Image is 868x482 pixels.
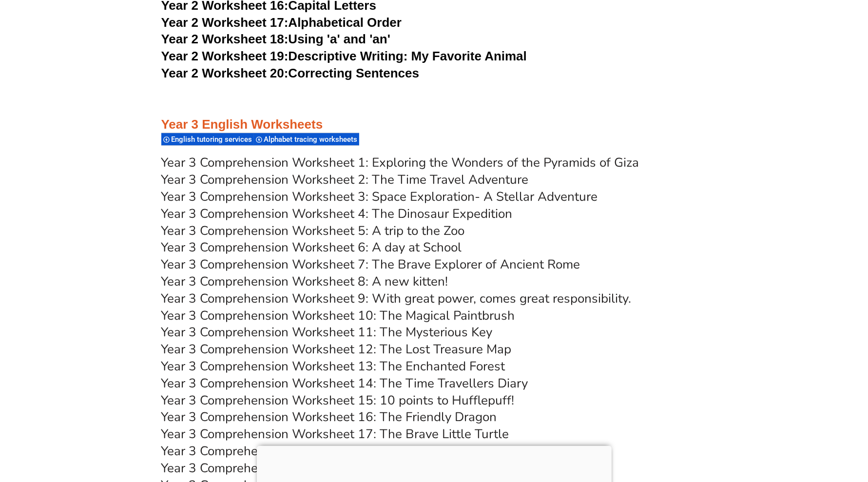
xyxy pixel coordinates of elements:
[161,15,289,30] span: Year 2 Worksheet 17:
[161,205,513,222] a: Year 3 Comprehension Worksheet 4: The Dinosaur Expedition
[161,171,529,188] a: Year 3 Comprehension Worksheet 2: The Time Travel Adventure
[161,32,390,46] a: Year 2 Worksheet 18:Using 'a' and 'an'
[161,116,707,133] h3: Year 3 English Worksheets
[161,239,462,256] a: Year 3 Comprehension Worksheet 6: A day at School
[161,133,254,146] div: English tutoring services
[161,273,448,290] a: Year 3 Comprehension Worksheet 8: A new kitten!
[161,290,632,307] a: Year 3 Comprehension Worksheet 9: With great power, comes great responsibility.
[161,307,515,324] a: Year 3 Comprehension Worksheet 10: The Magical Paintbrush
[161,443,486,460] a: Year 3 Comprehension Worksheet 18: The Curious Robot
[161,15,402,30] a: Year 2 Worksheet 17:Alphabetical Order
[172,135,255,144] span: English tutoring services
[161,66,289,80] span: Year 2 Worksheet 20:
[254,133,359,146] div: Alphabet tracing worksheets
[161,49,289,63] span: Year 2 Worksheet 19:
[161,256,580,273] a: Year 3 Comprehension Worksheet 7: The Brave Explorer of Ancient Rome
[161,188,598,205] a: Year 3 Comprehension Worksheet 3: Space Exploration- A Stellar Adventure
[161,32,289,46] span: Year 2 Worksheet 18:
[161,425,509,443] a: Year 3 Comprehension Worksheet 17: The Brave Little Turtle
[161,154,639,171] a: Year 3 Comprehension Worksheet 1: Exploring the Wonders of the Pyramids of Giza
[161,358,505,375] a: Year 3 Comprehension Worksheet 13: The Enchanted Forest
[161,460,476,477] a: Year 3 Comprehension Worksheet 19: The Talking Tree
[161,324,493,341] a: Year 3 Comprehension Worksheet 11: The Mysterious Key
[161,49,527,63] a: Year 2 Worksheet 19:Descriptive Writing: My Favorite Animal
[161,222,465,239] a: Year 3 Comprehension Worksheet 5: A trip to the Zoo
[264,135,361,144] span: Alphabet tracing worksheets
[161,66,420,80] a: Year 2 Worksheet 20:Correcting Sentences
[161,341,512,358] a: Year 3 Comprehension Worksheet 12: The Lost Treasure Map
[161,408,497,425] a: Year 3 Comprehension Worksheet 16: The Friendly Dragon
[161,375,528,392] a: Year 3 Comprehension Worksheet 14: The Time Travellers Diary
[161,392,515,409] a: Year 3 Comprehension Worksheet 15: 10 points to Hufflepuff!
